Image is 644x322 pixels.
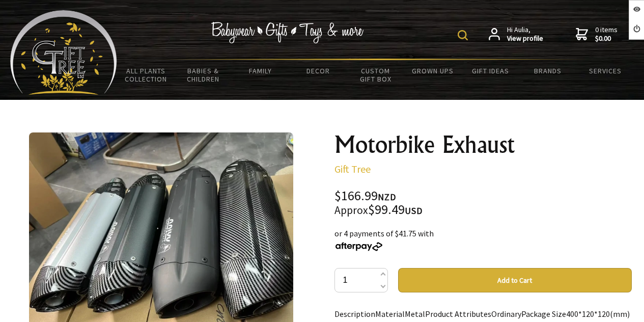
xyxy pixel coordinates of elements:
[334,132,632,157] h1: Motorbike Exhaust
[507,34,543,43] strong: View profile
[211,22,364,43] img: Babywear - Gifts - Toys & more
[576,25,618,43] a: 0 items$0.00
[489,25,543,43] a: Hi Aulia,View profile
[404,60,462,82] a: Grown Ups
[334,163,371,175] a: Gift Tree
[576,60,634,82] a: Services
[117,60,175,90] a: All Plants Collection
[334,227,632,252] div: or 4 payments of $41.75 with
[405,205,423,217] span: USD
[232,60,290,82] a: Family
[10,10,117,95] img: Babyware - Gifts - Toys and more...
[462,60,519,82] a: Gift Ideas
[289,60,347,82] a: Decor
[595,34,618,43] strong: $0.00
[507,25,543,43] span: Hi Aulia,
[175,60,232,90] a: Babies & Children
[334,203,368,217] small: Approx
[458,30,468,40] img: product search
[595,25,618,43] span: 0 items
[334,190,632,217] div: $166.99 $99.49
[398,268,632,292] button: Add to Cart
[347,60,404,90] a: Custom Gift Box
[378,191,396,203] span: NZD
[519,60,576,82] a: Brands
[334,242,383,251] img: Afterpay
